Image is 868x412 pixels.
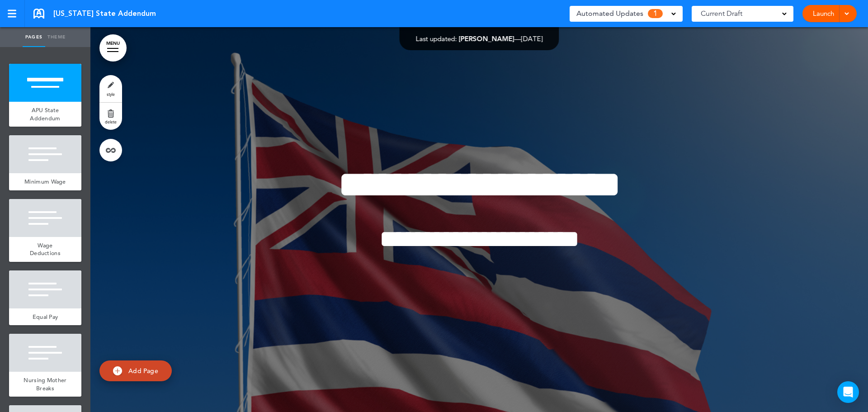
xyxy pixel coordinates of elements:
[459,34,514,43] span: [PERSON_NAME]
[416,35,543,42] div: —
[701,7,742,20] span: Current Draft
[99,360,172,382] a: Add Page
[809,5,838,22] a: Launch
[30,242,61,257] span: Wage Deductions
[23,27,45,47] a: Pages
[24,376,66,392] span: Nursing Mother Breaks
[45,27,68,47] a: Theme
[9,102,81,127] a: APU State Addendum
[99,34,127,62] a: MENU
[648,9,663,18] span: 1
[837,381,859,403] div: Open Intercom Messenger
[33,313,58,321] span: Equal Pay
[99,103,122,130] a: delete
[521,34,543,43] span: [DATE]
[576,7,643,20] span: Automated Updates
[9,173,81,190] a: Minimum Wage
[128,367,158,375] span: Add Page
[416,34,457,43] span: Last updated:
[24,178,66,185] span: Minimum Wage
[99,75,122,102] a: style
[9,308,81,326] a: Equal Pay
[105,119,117,124] span: delete
[9,237,81,262] a: Wage Deductions
[30,106,60,122] span: APU State Addendum
[113,366,122,375] img: add.svg
[9,372,81,397] a: Nursing Mother Breaks
[53,9,156,19] span: [US_STATE] State Addendum
[107,91,115,97] span: style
